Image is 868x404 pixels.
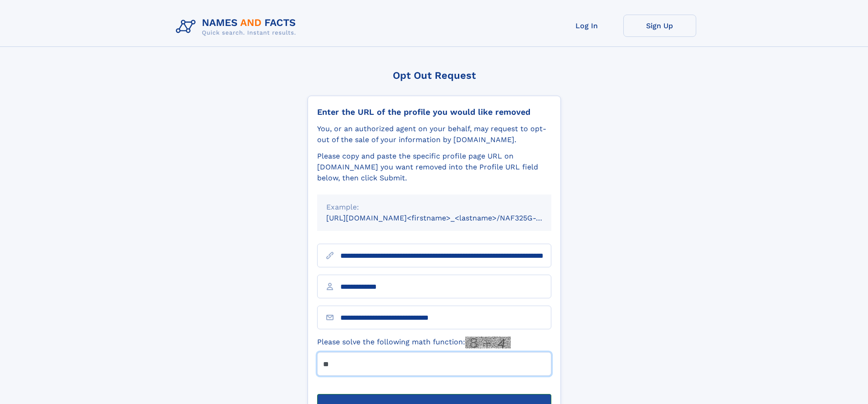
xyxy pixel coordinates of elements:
[326,214,569,222] small: [URL][DOMAIN_NAME]<firstname>_<lastname>/NAF325G-xxxxxxxx
[317,107,551,117] div: Enter the URL of the profile you would like removed
[550,15,623,37] a: Log In
[317,151,551,184] div: Please copy and paste the specific profile page URL on [DOMAIN_NAME] you want removed into the Pr...
[317,337,511,348] label: Please solve the following math function:
[172,15,303,39] img: Logo Names and Facts
[623,15,696,37] a: Sign Up
[317,123,551,145] div: You, or an authorized agent on your behalf, may request to opt-out of the sale of your informatio...
[326,202,542,213] div: Example:
[308,70,561,81] div: Opt Out Request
